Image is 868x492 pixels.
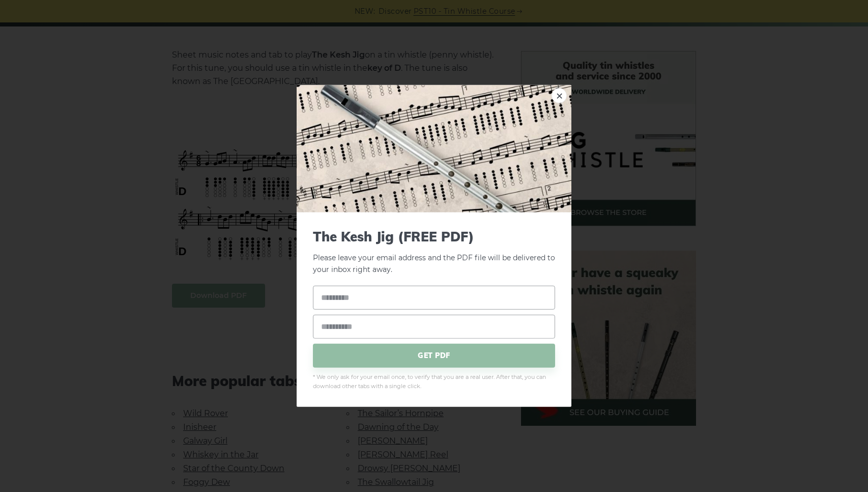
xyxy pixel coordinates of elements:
[313,229,555,276] p: Please leave your email address and the PDF file will be delivered to your inbox right away.
[552,88,567,103] a: ×
[313,229,555,244] span: The Kesh Jig (FREE PDF)
[297,85,571,212] img: Tin Whistle Tab Preview
[313,372,555,391] span: * We only ask for your email once, to verify that you are a real user. After that, you can downlo...
[313,343,555,367] span: GET PDF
